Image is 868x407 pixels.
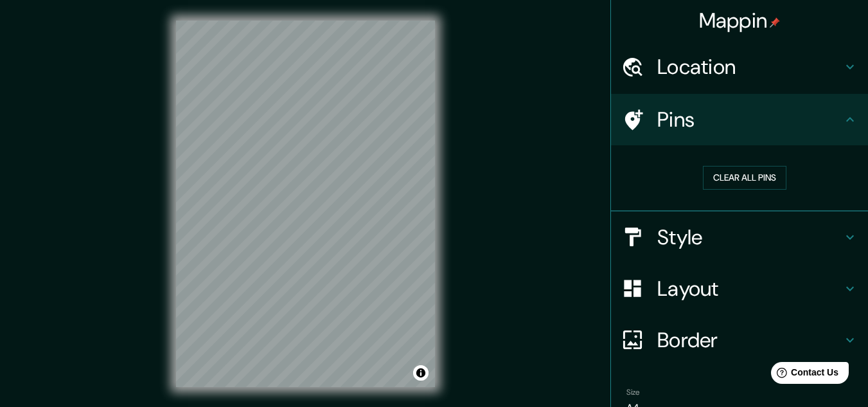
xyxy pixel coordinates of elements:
h4: Border [657,327,842,353]
button: Clear all pins [703,166,786,190]
div: Border [611,314,868,366]
img: pin-icon.png [770,17,780,28]
div: Pins [611,94,868,145]
h4: Location [657,54,842,80]
div: Style [611,212,868,263]
canvas: Map [176,21,435,387]
h4: Style [657,224,842,250]
h4: Layout [657,276,842,302]
label: Size [626,386,640,397]
h4: Mappin [699,8,781,33]
h4: Pins [657,107,842,132]
div: Location [611,41,868,93]
button: Toggle attribution [413,365,429,381]
div: Layout [611,263,868,314]
iframe: Help widget launcher [754,357,854,393]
